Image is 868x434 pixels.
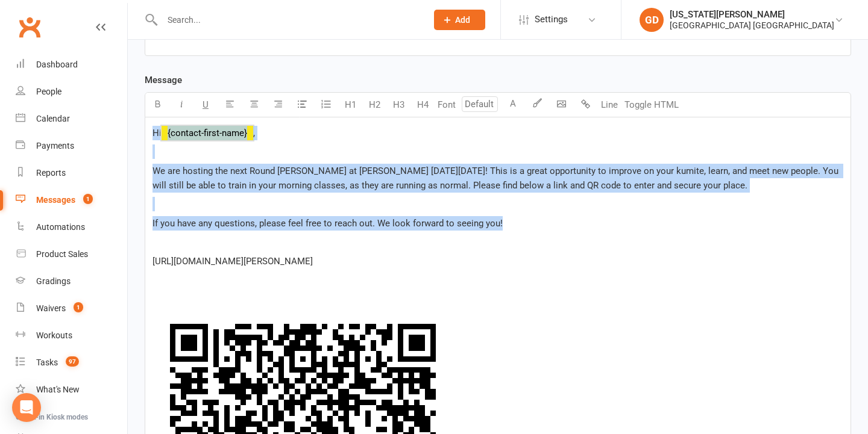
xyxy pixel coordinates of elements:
a: Calendar [16,105,127,132]
button: Toggle HTML [621,93,682,117]
span: If you have any questions, please feel free to reach out. We look forward to seeing you! [153,218,503,229]
div: Waivers [36,303,66,313]
button: Add [434,10,485,30]
div: Gradings [36,276,71,286]
a: Waivers 1 [16,295,127,322]
div: Tasks [36,358,58,367]
div: Workouts [36,330,72,340]
div: What's New [36,385,80,394]
a: Product Sales [16,241,127,268]
label: Message [145,73,182,87]
a: Messages 1 [16,187,127,214]
a: People [16,78,127,105]
button: H1 [338,93,362,117]
span: Settings [535,6,568,33]
div: [US_STATE][PERSON_NAME] [670,9,834,20]
span: [URL][DOMAIN_NAME][PERSON_NAME] [153,256,313,267]
div: Automations [36,222,85,232]
button: H2 [362,93,386,117]
a: Gradings [16,268,127,295]
div: [GEOGRAPHIC_DATA] [GEOGRAPHIC_DATA] [670,20,834,31]
div: People [36,87,61,96]
div: Messages [36,195,75,205]
div: Calendar [36,114,70,123]
span: Hi [153,128,162,138]
div: GD [640,8,664,32]
div: Product Sales [36,249,88,259]
button: U [193,93,218,117]
div: Open Intercom Messenger [12,393,41,422]
input: Default [462,96,498,112]
div: Payments [36,141,74,150]
span: 1 [74,302,83,312]
a: Reports [16,160,127,187]
div: Reports [36,168,66,178]
div: Dashboard [36,60,78,69]
a: Automations [16,214,127,241]
a: Workouts [16,322,127,349]
a: Payments [16,132,127,160]
a: Dashboard [16,51,127,78]
span: We are hosting the next Round [PERSON_NAME] at [PERSON_NAME] [DATE][DATE]! This is a great opport... [153,166,841,191]
button: H4 [410,93,435,117]
button: Line [597,93,621,117]
span: 1 [83,194,93,204]
span: 97 [66,356,79,367]
a: Clubworx [14,12,45,42]
a: Tasks 97 [16,349,127,376]
span: , [253,128,255,138]
button: Font [435,93,459,117]
button: H3 [386,93,410,117]
span: U [203,99,209,110]
a: What's New [16,376,127,403]
span: Add [455,15,470,25]
button: A [501,93,525,117]
input: Search... [159,11,418,28]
